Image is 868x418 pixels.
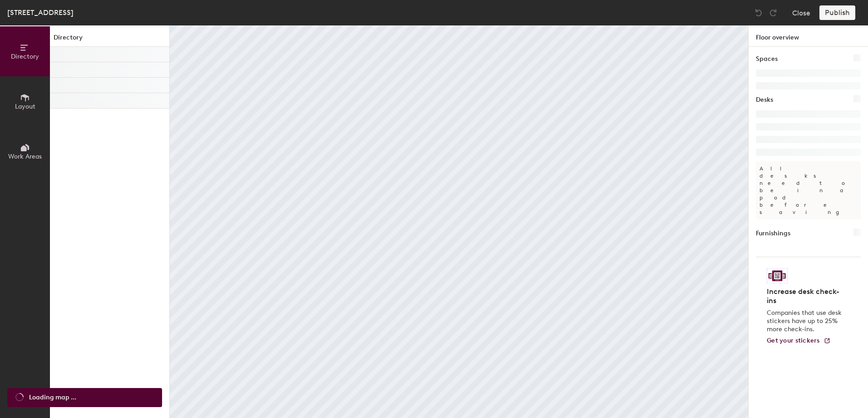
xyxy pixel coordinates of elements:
[749,25,868,47] h1: Floor overview
[767,337,831,345] a: Get your stickers
[756,229,790,239] h1: Furnishings
[170,25,748,418] canvas: Map
[792,5,810,20] button: Close
[15,103,35,110] span: Layout
[11,53,39,60] span: Directory
[754,8,763,17] img: Undo
[767,268,788,284] img: Sticker logo
[767,287,844,305] h4: Increase desk check-ins
[756,161,861,219] p: All desks need to be in a pod before saving
[50,33,169,47] h1: Directory
[8,153,42,160] span: Work Areas
[769,8,778,17] img: Redo
[29,393,76,403] span: Loading map ...
[7,7,74,18] div: [STREET_ADDRESS]
[756,95,773,105] h1: Desks
[767,309,844,333] p: Companies that use desk stickers have up to 25% more check-ins.
[756,54,778,64] h1: Spaces
[767,337,820,344] span: Get your stickers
